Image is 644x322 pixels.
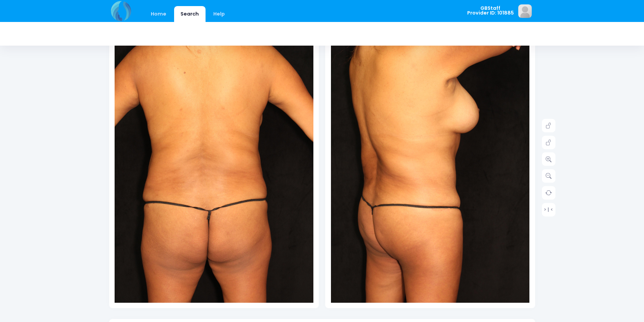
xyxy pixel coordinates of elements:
img: image [518,4,532,18]
a: Home [144,6,173,22]
a: Help [207,6,231,22]
span: GBStaff Provider ID: 101885 [467,6,514,16]
a: > | < [542,203,555,216]
a: Search [174,6,206,22]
